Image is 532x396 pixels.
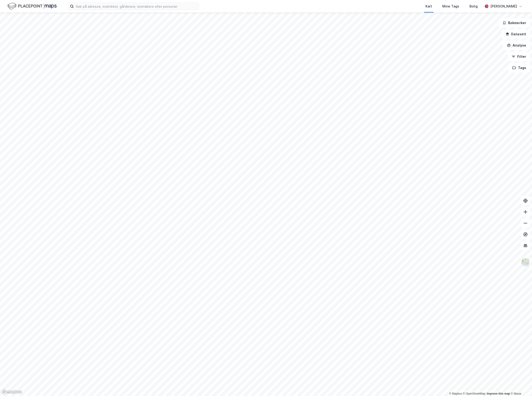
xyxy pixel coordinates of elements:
div: Kart [425,4,432,9]
a: Mapbox homepage [1,389,22,395]
img: Z [521,258,530,267]
div: [PERSON_NAME] [490,4,517,9]
button: Analyse [503,41,530,50]
input: Søk på adresse, matrikkel, gårdeiere, leietakere eller personer [74,3,199,10]
a: Improve this map [487,392,510,395]
a: Mapbox [449,392,462,395]
div: Mine Tags [442,4,459,9]
img: logo.f888ab2527a4732fd821a326f86c7f29.svg [7,2,57,10]
button: Filter [508,52,530,61]
button: Datasett [502,29,530,39]
div: Bolig [469,4,478,9]
button: Bokmerker [499,18,530,28]
iframe: Chat Widget [509,374,532,396]
button: Tags [508,63,530,73]
a: OpenStreetMap [463,392,486,395]
div: Kontrollprogram for chat [509,374,532,396]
